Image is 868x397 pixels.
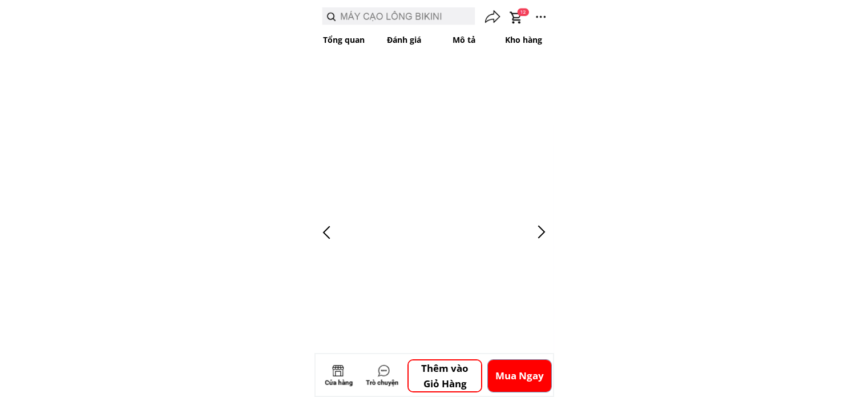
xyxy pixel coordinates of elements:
[314,29,374,51] p: Tổng quan
[488,360,551,392] p: Mua Ngay
[494,29,554,51] p: Kho hàng
[374,29,434,51] p: Đánh giá
[434,29,494,51] p: Mô tả
[409,360,481,391] p: Thêm vào Giỏ Hàng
